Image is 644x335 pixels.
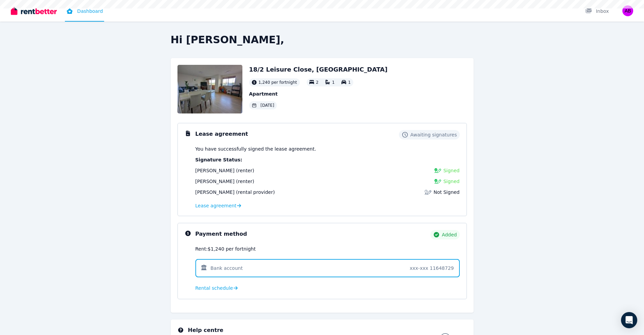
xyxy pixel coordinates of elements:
[195,168,235,173] span: [PERSON_NAME]
[348,80,351,85] span: 1
[249,65,388,74] h2: 18/2 Leisure Close, [GEOGRAPHIC_DATA]
[195,178,254,185] div: (renter)
[177,65,242,113] img: Property Url
[434,167,441,174] img: Signed Lease
[195,285,233,291] span: Rental schedule
[425,189,431,196] img: Lease not signed
[195,179,235,184] span: [PERSON_NAME]
[442,231,457,238] span: Added
[316,80,319,85] span: 2
[195,202,237,209] span: Lease agreement
[171,34,474,46] h2: Hi [PERSON_NAME],
[621,312,637,328] div: Open Intercom Messenger
[195,189,275,196] div: (rental provider)
[443,167,459,174] span: Signed
[195,230,247,238] h3: Payment method
[259,80,297,85] span: 1,240 per fortnight
[585,8,609,15] div: Inbox
[195,285,238,291] a: Rental schedule
[195,146,460,152] p: You have successfully signed the lease agreement.
[622,5,633,16] img: Amrithnath Sreedevi Babu
[195,130,248,138] h3: Lease agreement
[195,156,460,163] p: Signature Status:
[410,131,457,138] span: Awaiting signatures
[433,189,459,196] span: Not Signed
[195,189,235,195] span: [PERSON_NAME]
[195,167,254,174] div: (renter)
[434,178,441,185] img: Signed Lease
[443,178,459,185] span: Signed
[195,202,241,209] a: Lease agreement
[11,6,57,16] img: RentBetter
[332,80,335,85] span: 1
[195,246,460,252] div: Rent: $1,240 per fortnight
[261,103,275,108] span: [DATE]
[188,326,438,334] h3: Help centre
[249,91,388,97] p: Apartment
